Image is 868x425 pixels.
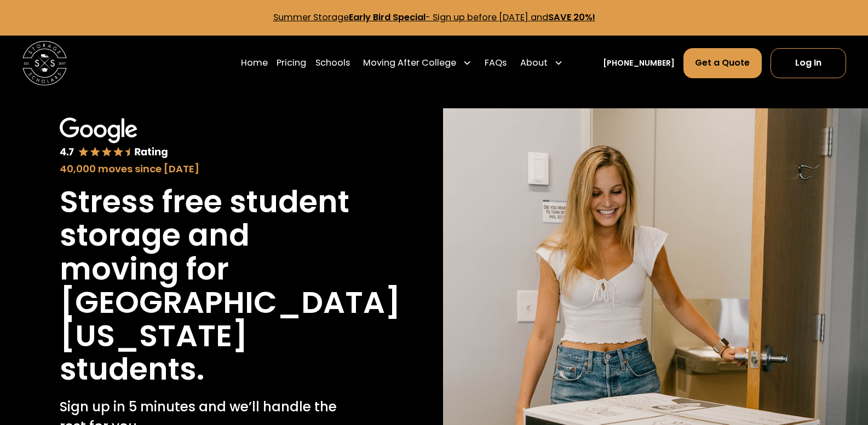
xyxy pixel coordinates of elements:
strong: Early Bird Special [349,11,426,24]
h1: students. [60,352,204,386]
div: 40,000 moves since [DATE] [60,161,366,176]
a: [PHONE_NUMBER] [603,57,675,69]
h1: Stress free student storage and moving for [60,185,366,286]
a: Summer StorageEarly Bird Special- Sign up before [DATE] andSAVE 20%! [273,11,595,24]
a: FAQs [485,48,507,79]
a: Schools [315,48,350,79]
a: Log In [771,48,846,78]
a: Pricing [277,48,306,79]
div: About [520,56,548,69]
img: Storage Scholars main logo [22,41,67,85]
h1: [GEOGRAPHIC_DATA][US_STATE] [60,286,400,353]
a: Get a Quote [683,48,762,78]
a: Home [241,48,268,79]
div: Moving After College [359,48,476,79]
strong: SAVE 20%! [548,11,595,24]
div: About [516,48,568,79]
div: Moving After College [363,56,456,69]
img: Google 4.7 star rating [60,118,168,159]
